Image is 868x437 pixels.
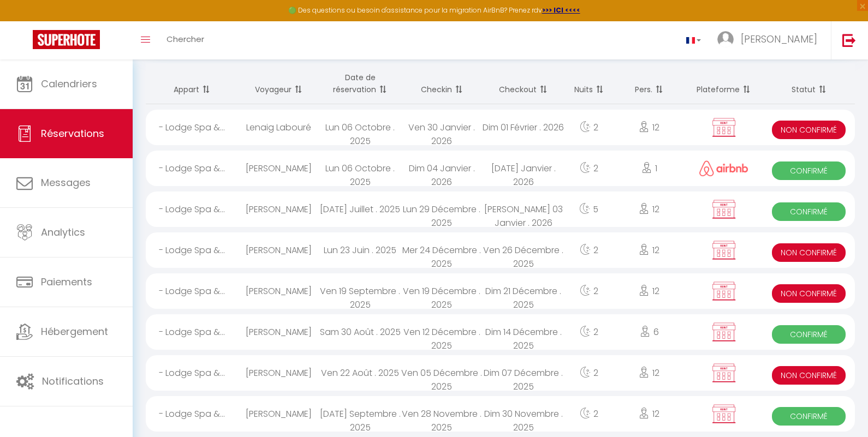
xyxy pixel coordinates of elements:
[167,33,204,45] span: Chercher
[842,33,856,47] img: logout
[42,374,104,388] span: Notifications
[238,63,319,104] th: Sort by guest
[319,63,401,104] th: Sort by booking date
[41,127,104,140] span: Réservations
[614,63,685,104] th: Sort by people
[33,30,100,49] img: Super Booking
[146,63,238,104] th: Sort by rentals
[41,275,92,289] span: Paiements
[542,5,580,15] a: >>> ICI <<<<
[564,63,614,104] th: Sort by nights
[483,63,564,104] th: Sort by checkout
[741,32,817,46] span: [PERSON_NAME]
[717,31,734,47] img: ...
[158,21,212,59] a: Chercher
[685,63,763,104] th: Sort by channel
[41,225,85,239] span: Analytics
[401,63,483,104] th: Sort by checkin
[41,77,97,91] span: Calendriers
[709,21,831,59] a: ... [PERSON_NAME]
[41,176,91,189] span: Messages
[41,325,108,338] span: Hébergement
[763,63,855,104] th: Sort by status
